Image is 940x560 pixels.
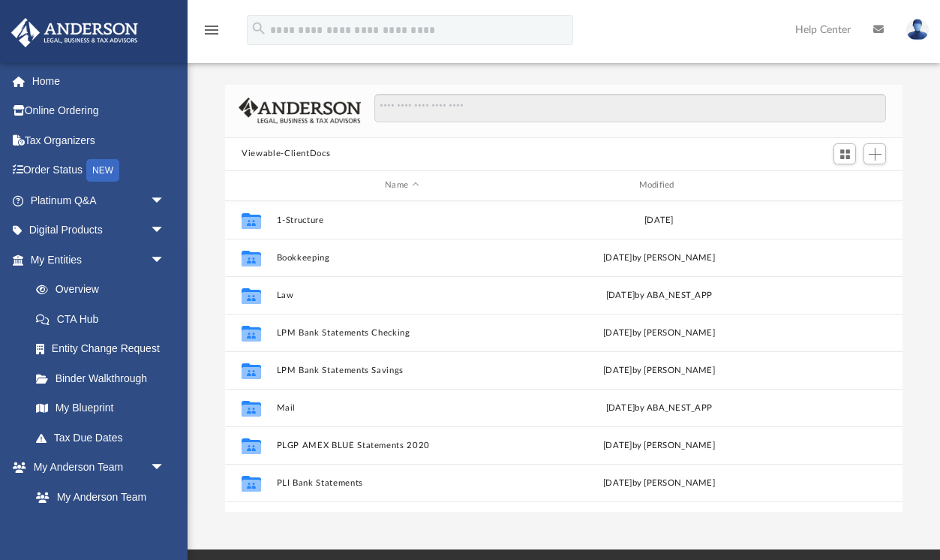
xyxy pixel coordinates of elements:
[11,96,188,126] a: Online Ordering
[534,363,785,377] div: [DATE] by [PERSON_NAME]
[150,453,180,483] span: arrow_drop_down
[11,155,188,186] a: Order StatusNEW
[21,482,173,512] a: My Anderson Team
[534,251,785,264] div: [DATE] by [PERSON_NAME]
[276,179,527,192] div: Name
[534,213,785,227] div: [DATE]
[11,185,188,215] a: Platinum Q&Aarrow_drop_down
[533,179,785,192] div: Modified
[11,66,188,96] a: Home
[150,185,180,216] span: arrow_drop_down
[277,441,527,450] button: PLGP AMEX BLUE Statements 2020
[11,215,188,245] a: Digital Productsarrow_drop_down
[277,291,527,300] button: Law
[7,18,143,47] img: Anderson Advisors Platinum Portal
[374,94,886,122] input: Search files and folders
[21,393,180,423] a: My Blueprint
[21,363,188,393] a: Binder Walkthrough
[11,125,188,155] a: Tax Organizers
[11,453,180,483] a: My Anderson Teamarrow_drop_down
[21,334,188,364] a: Entity Change Request
[21,275,188,305] a: Overview
[242,147,330,161] button: Viewable-ClientDocs
[150,245,180,275] span: arrow_drop_down
[277,215,527,225] button: 1-Structure
[534,288,785,302] div: [DATE] by ABA_NEST_APP
[86,159,119,182] div: NEW
[833,143,856,164] button: Switch to Grid View
[203,21,221,39] i: menu
[906,19,929,41] img: User Pic
[251,20,267,37] i: search
[277,253,527,263] button: Bookkeeping
[277,403,527,413] button: Mail
[534,438,785,452] div: [DATE] by [PERSON_NAME]
[225,201,902,513] div: grid
[150,215,180,246] span: arrow_drop_down
[21,423,188,453] a: Tax Due Dates
[277,478,527,488] button: PLI Bank Statements
[21,304,188,334] a: CTA Hub
[534,326,785,339] div: [DATE] by [PERSON_NAME]
[863,143,886,164] button: Add
[203,29,221,39] a: menu
[277,366,527,375] button: LPM Bank Statements Savings
[534,476,785,489] div: [DATE] by [PERSON_NAME]
[534,401,785,414] div: [DATE] by ABA_NEST_APP
[277,328,527,338] button: LPM Bank Statements Checking
[791,179,896,192] div: id
[232,179,269,192] div: id
[11,245,188,275] a: My Entitiesarrow_drop_down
